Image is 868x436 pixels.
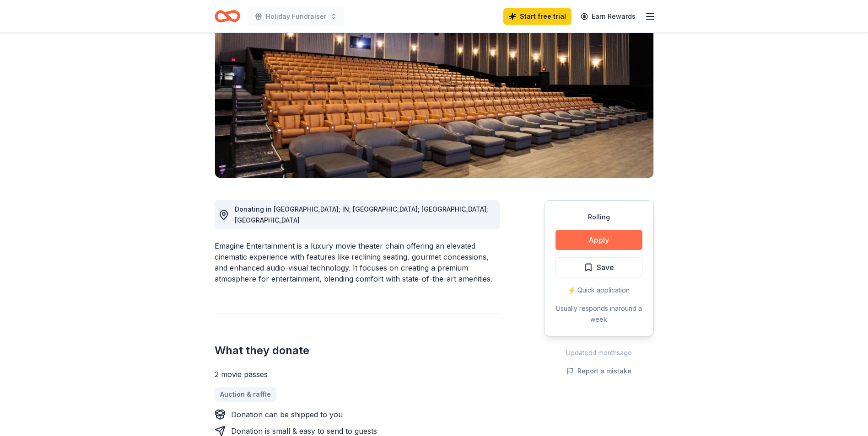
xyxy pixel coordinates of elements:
h2: What they donate [215,343,500,358]
div: 2 movie passes [215,369,500,380]
button: Holiday Fundraiser [248,7,345,26]
button: Save [555,257,642,277]
button: Report a mistake [566,366,631,377]
a: Earn Rewards [575,8,641,25]
img: Image for Emagine Entertainment [215,3,653,178]
div: Rolling [555,212,642,223]
span: Save [597,261,614,273]
div: Emagine Entertainment is a luxury movie theater chain offering an elevated cinematic experience w... [215,240,500,284]
div: Usually responds in around a week [555,303,642,325]
a: Home [215,5,240,27]
button: Apply [555,230,642,250]
a: Start free trial [503,8,571,25]
div: Updated 4 months ago [544,347,654,358]
div: ⚡️ Quick application [555,285,642,296]
a: Auction & raffle [215,387,276,402]
span: Donating in [GEOGRAPHIC_DATA]; IN; [GEOGRAPHIC_DATA]; [GEOGRAPHIC_DATA]; [GEOGRAPHIC_DATA] [235,205,488,224]
span: Holiday Fundraiser [266,11,326,22]
div: Donation can be shipped to you [231,409,343,420]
